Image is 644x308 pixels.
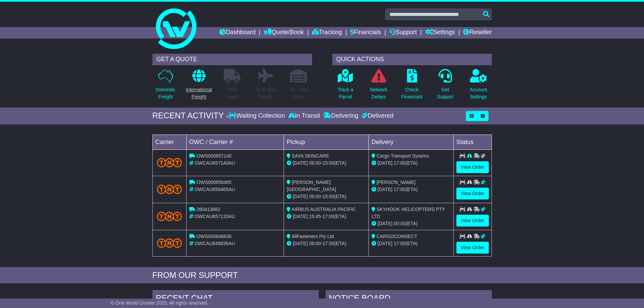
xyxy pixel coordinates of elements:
[323,160,334,166] span: 15:00
[309,160,321,166] span: 09:00
[350,27,381,39] a: Financials
[323,194,334,199] span: 15:00
[338,86,353,100] p: Track a Parcel
[372,186,451,193] div: (ETA)
[194,241,235,246] span: OWCAU648836AU
[401,69,423,104] a: CheckFinancials
[224,86,241,100] p: Full Loads
[377,180,415,185] span: [PERSON_NAME]
[264,27,304,39] a: Quote/Book
[287,180,336,192] span: [PERSON_NAME] [GEOGRAPHIC_DATA]
[372,220,451,227] div: (ETA)
[369,69,387,104] a: NetworkDelays
[152,270,492,280] div: FROM OUR SUPPORT
[389,27,417,39] a: Support
[378,187,392,192] span: [DATE]
[312,27,342,39] a: Tracking
[360,112,393,120] div: Delivered
[157,158,182,167] img: TNT_Domestic.png
[186,69,212,104] a: InternationalFreight
[196,180,232,185] span: OWS000656465
[323,241,334,246] span: 17:00
[111,300,209,306] span: © One World Courier 2025. All rights reserved.
[287,193,366,200] div: - (ETA)
[394,160,406,166] span: 17:00
[401,86,423,100] p: Check Financials
[291,207,356,212] span: AIRBUS AUSTRALIA PACIFIC
[309,214,321,219] span: 15:45
[378,241,392,246] span: [DATE]
[368,135,453,149] td: Delivery
[372,207,445,219] span: SKYHOOK HELICOPTERS PTY LTD
[463,27,492,39] a: Reseller
[194,187,235,192] span: OWCAU656465AU
[337,69,354,104] a: Track aParcel
[372,240,451,247] div: (ETA)
[219,27,256,39] a: Dashboard
[156,86,175,100] p: Domestic Freight
[453,135,492,149] td: Status
[372,160,451,167] div: (ETA)
[291,234,334,239] span: AllFasteners Pty Ltd
[157,238,182,247] img: TNT_Domestic.png
[290,86,308,100] p: Air / Sea Depot
[378,221,392,226] span: [DATE]
[157,185,182,194] img: TNT_Domestic.png
[284,135,369,149] td: Pickup
[293,194,308,199] span: [DATE]
[152,135,186,149] td: Carrier
[470,69,487,104] a: AccountSettings
[196,207,220,212] span: 260413662
[287,213,366,220] div: - (ETA)
[425,27,455,39] a: Settings
[394,241,406,246] span: 17:00
[256,86,276,100] p: Air & Sea Freight
[152,54,312,65] div: GET A QUOTE
[292,153,329,159] span: SAYA SKINCARE
[293,160,308,166] span: [DATE]
[229,112,286,120] div: Waiting Collection
[157,212,182,221] img: TNT_Domestic.png
[394,221,406,226] span: 00:00
[309,241,321,246] span: 09:00
[287,112,322,120] div: In Transit
[437,86,453,100] p: Get Support
[309,194,321,199] span: 09:00
[152,111,229,121] div: RECENT ACTIVITY -
[456,242,489,254] a: View Order
[196,153,232,159] span: OWS000657140
[436,69,454,104] a: GetSupport
[456,188,489,199] a: View Order
[293,241,308,246] span: [DATE]
[196,234,232,239] span: OWS000648836
[394,187,406,192] span: 17:00
[456,215,489,227] a: View Order
[456,161,489,173] a: View Order
[186,86,212,100] p: International Freight
[370,86,387,100] p: Network Delays
[287,240,366,247] div: - (ETA)
[322,112,360,120] div: Delivering
[470,86,487,100] p: Account Settings
[287,160,366,167] div: - (ETA)
[332,54,492,65] div: QUICK ACTIONS
[155,69,175,104] a: DomesticFreight
[194,214,235,219] span: OWCAU657133AU
[377,234,418,239] span: CARGOCONNECT
[378,160,392,166] span: [DATE]
[377,153,429,159] span: Cargo Transport Sysems
[293,214,308,219] span: [DATE]
[186,135,284,149] td: OWC / Carrier #
[194,160,235,166] span: OWCAU657140AU
[323,214,334,219] span: 17:00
